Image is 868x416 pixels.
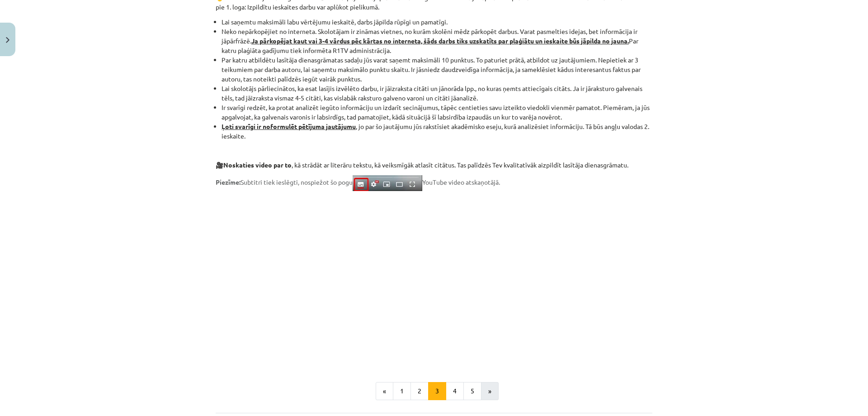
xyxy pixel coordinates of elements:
li: Par katru atbildētu lasītāja dienasgrāmatas sadaļu jūs varat saņemt maksimāli 10 punktus. To patu... [222,55,652,84]
img: icon-close-lesson-0947bae3869378f0d4975bcd49f059093ad1ed9edebbc8119c70593378902aed.svg [6,37,9,43]
nav: Page navigation example [216,382,652,400]
strong: Ja pārkopējat kaut vai 3-4 vārdus pēc kārtas no interneta, šāds darbs tiks uzskatīts par plaģiātu... [251,37,629,45]
button: 5 [463,382,481,400]
li: Ir svarīgi redzēt, ka protat analizēt iegūto informāciju un izdarīt secinājumus, tāpēc centieties... [222,103,652,122]
button: 4 [446,382,464,400]
button: » [481,382,499,400]
li: Neko nepārkopējiet no interneta. Skolotājam ir zināmas vietnes, no kurām skolēni mēdz pārkopēt da... [222,27,652,55]
li: Lai skolotājs pārliecinātos, ka esat lasījis izvēlēto darbu, ir jāizraksta citāti un jānorāda lpp... [222,84,652,103]
button: 2 [410,382,429,400]
li: Lai saņemtu maksimāli labu vērtējumu ieskaitē, darbs jāpilda rūpīgi un pamatīgi. [222,17,652,27]
span: Subtitri tiek ieslēgti, nospiežot šo pogu YouTube video atskaņotājā. [216,178,500,186]
li: , jo par šo jautājumu jūs rakstīsiet akadēmisko eseju, kurā analizēsiet informāciju. Tā būs angļu... [222,122,652,141]
p: 🎥 , kā strādāt ar literāru tekstu, kā veiksmīgāk atlasīt citātus. Tas palīdzēs Tev kvalitatīvāk a... [216,160,652,170]
button: 3 [428,382,446,400]
button: « [376,382,393,400]
strong: Ļoti svarīgi ir noformulēt pētījuma jautājumu [222,122,356,130]
button: 1 [393,382,411,400]
strong: Noskaties video par to [223,161,292,169]
strong: Piezīme: [216,178,241,186]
